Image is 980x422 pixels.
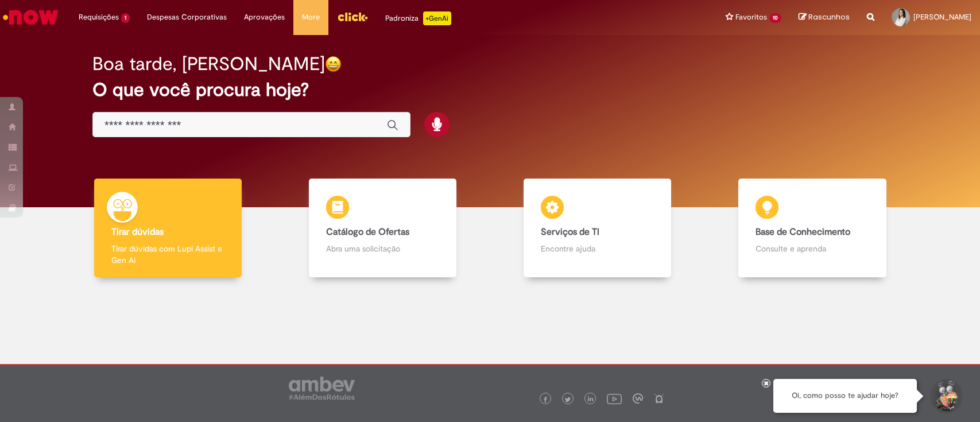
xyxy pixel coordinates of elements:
[808,11,850,22] span: Rascunhos
[92,54,325,74] h2: Boa tarde, [PERSON_NAME]
[735,11,767,23] span: Favoritos
[337,8,368,25] img: click_logo_yellow_360x200.png
[928,379,963,413] button: Iniciar Conversa de Suporte
[302,11,320,23] span: More
[756,226,850,238] b: Base de Conhecimento
[111,226,164,238] b: Tirar dúvidas
[275,179,490,278] a: Catálogo de Ofertas Abra uma solicitação
[326,226,409,238] b: Catálogo de Ofertas
[244,11,285,23] span: Aprovações
[92,80,888,100] h2: O que você procura hoje?
[423,11,451,25] p: +GenAi
[326,243,439,254] p: Abra uma solicitação
[60,179,275,278] a: Tirar dúvidas Tirar dúvidas com Lupi Assist e Gen Ai
[633,393,643,404] img: logo_footer_workplace.png
[799,12,850,23] a: Rascunhos
[490,179,705,278] a: Serviços de TI Encontre ajuda
[325,56,342,72] img: happy-face.png
[565,397,571,402] img: logo_footer_twitter.png
[289,377,355,400] img: logo_footer_ambev_rotulo_gray.png
[121,13,130,23] span: 1
[541,226,599,238] b: Serviços de TI
[773,379,917,413] div: Oi, como posso te ajudar hoje?
[147,11,227,23] span: Despesas Corporativas
[769,13,781,23] span: 10
[111,243,224,266] p: Tirar dúvidas com Lupi Assist e Gen Ai
[705,179,920,278] a: Base de Conhecimento Consulte e aprenda
[543,397,548,402] img: logo_footer_facebook.png
[1,6,60,29] img: ServiceNow
[756,243,869,254] p: Consulte e aprenda
[385,11,451,25] div: Padroniza
[79,11,119,23] span: Requisições
[588,396,594,403] img: logo_footer_linkedin.png
[913,12,971,22] span: [PERSON_NAME]
[607,391,622,406] img: logo_footer_youtube.png
[541,243,654,254] p: Encontre ajuda
[654,393,664,404] img: logo_footer_naosei.png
